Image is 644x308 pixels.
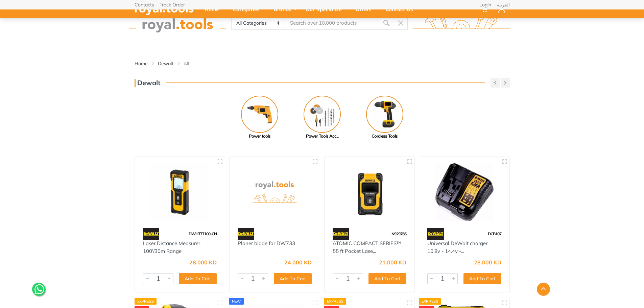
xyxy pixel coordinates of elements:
button: Add To Cart [274,273,312,284]
img: Royal Tools - Laser Distance Measurer 100'/30m Range [141,163,219,221]
a: Universal DeWalt charger 10.8v - 14.4v -... [427,240,487,254]
a: العربية [497,2,510,7]
a: Login [479,2,491,7]
img: 45.webp [333,228,349,240]
nav: breadcrumb [135,60,510,67]
img: royal.tools Logo [129,14,226,32]
div: 24.000 KD [284,260,312,265]
img: Royal - Cordless Tools [366,96,403,133]
div: Express [135,298,157,305]
a: Cordless Tools [353,96,416,140]
a: Planer blade for DW733 [238,240,295,246]
a: Power Tools Acc... [291,96,353,140]
div: Express [324,298,347,305]
a: ATOMIC COMPACT SERIES™ 55 ft Pocket Lase... [333,240,401,254]
button: Add To Cart [368,273,406,284]
span: DCB107 [488,231,501,236]
a: Dewalt [158,60,173,67]
li: All [184,60,199,67]
div: new [229,298,244,305]
a: Power tools [228,96,291,140]
h3: Dewalt [135,79,161,87]
input: Site search [284,16,379,30]
button: Add To Cart [463,273,501,284]
button: Add To Cart [179,273,217,284]
div: 28.000 KD [474,260,501,265]
select: Category [232,17,285,29]
div: Power tools [228,133,291,140]
span: DWHT77100-CN [189,231,217,236]
img: Royal - Power tools [241,96,278,133]
div: 21.000 KD [379,260,406,265]
img: 45.webp [238,228,254,240]
a: Home [135,60,148,67]
img: Royal Tools - Universal DeWalt charger 10.8v - 14.4v - 18v [425,163,503,221]
span: N929766 [391,231,406,236]
img: 45.webp [427,228,444,240]
img: Royal Tools - ATOMIC COMPACT SERIES™ 55 ft Pocket Laser Distance Measurer [331,163,409,221]
a: Track Order [160,2,185,7]
a: Laser Distance Measurer 100'/30m Range [143,240,200,254]
div: Cordless Tools [353,133,416,140]
img: royal.tools Logo [413,14,510,32]
div: Power Tools Acc... [291,133,353,140]
div: Express [419,298,441,305]
a: Contacts [135,2,154,7]
div: 28.000 KD [189,260,217,265]
img: Royal - Power Tools Accessories [304,96,341,133]
img: 45.webp [143,228,160,240]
